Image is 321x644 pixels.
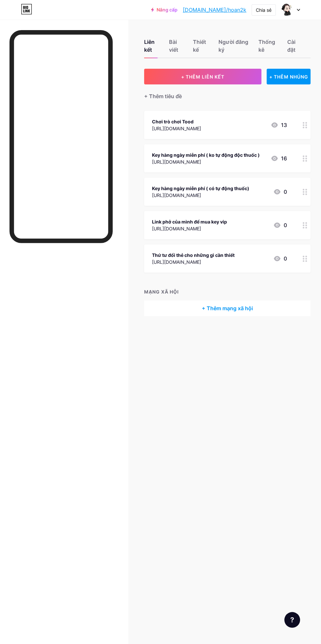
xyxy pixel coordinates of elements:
font: Thống kê [258,39,275,53]
font: Cài đặt [287,39,295,53]
font: 0 [284,188,287,195]
font: [URL][DOMAIN_NAME] [152,126,201,131]
font: [DOMAIN_NAME]/hoan2k [183,7,246,13]
font: Thiết kế [193,39,206,53]
a: [DOMAIN_NAME]/hoan2k [183,6,246,14]
font: 0 [284,222,287,228]
font: Chơi trò chơi Tood [152,119,194,124]
font: Bài viết [169,39,178,53]
font: Nâng cấp [157,7,178,12]
font: Chia sẻ [256,7,272,13]
font: [URL][DOMAIN_NAME] [152,226,201,231]
font: MẠNG XÃ HỘI [144,289,179,295]
font: 13 [281,122,287,128]
font: Liên kết [144,39,155,53]
font: + Thêm mạng xã hội [202,305,253,312]
font: [URL][DOMAIN_NAME] [152,159,201,165]
font: Link phở của mình để mua key vip [152,219,227,224]
font: 0 [284,255,287,262]
font: + THÊM LIÊN KẾT [181,74,224,80]
img: hoan2k [281,4,293,16]
font: [URL][DOMAIN_NAME] [152,259,201,265]
font: + Thêm tiêu đề [144,93,182,99]
button: + THÊM LIÊN KẾT [144,69,261,84]
font: 16 [281,155,287,162]
font: Key hàng ngày miễn phí ( có tự động thuốc) [152,186,249,191]
font: [URL][DOMAIN_NAME] [152,192,201,198]
font: Key hàng ngày miễn phí ( ko tự động độc thuốc ) [152,152,260,158]
font: Người đăng ký [218,39,248,53]
font: Thứ tư đổi thẻ cho những gì cần thiết [152,252,235,258]
font: + THÊM NHÚNG [269,74,308,80]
